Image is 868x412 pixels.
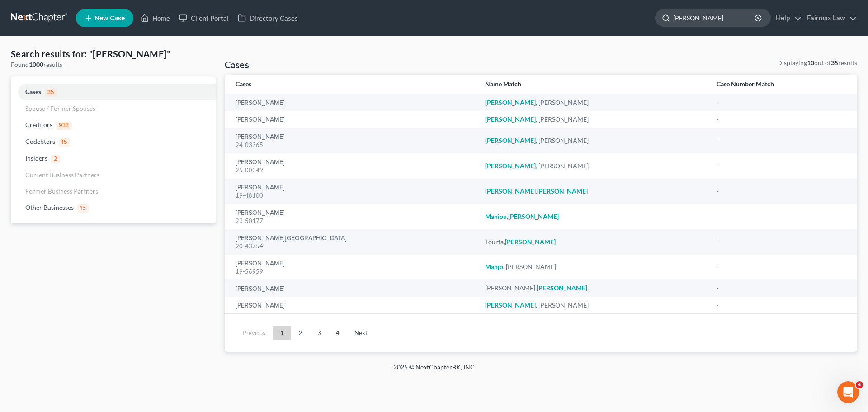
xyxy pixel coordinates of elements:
[11,150,216,167] a: Insiders2
[856,381,863,388] span: 4
[802,10,857,26] a: Fairmax Law
[831,59,838,66] strong: 35
[717,115,846,124] div: -
[25,104,95,112] span: Spouse / Former Spouses
[25,154,47,162] span: Insiders
[485,162,536,170] em: [PERSON_NAME]
[236,159,285,166] a: [PERSON_NAME]
[236,286,285,292] a: [PERSON_NAME]
[236,141,471,149] div: 24-03365
[709,75,857,94] th: Case Number Match
[11,60,216,69] div: Found results
[45,89,57,97] span: 35
[485,187,702,196] div: ,
[11,117,216,133] a: Creditors933
[537,284,587,292] em: [PERSON_NAME]
[485,99,536,106] em: [PERSON_NAME]
[11,183,216,199] a: Former Business Partners
[176,363,692,379] div: 2025 © NextChapterBK, INC
[236,100,285,106] a: [PERSON_NAME]
[29,61,43,68] strong: 1000
[807,59,814,66] strong: 10
[485,284,702,293] div: [PERSON_NAME],
[673,9,756,26] input: Search by name...
[11,100,216,117] a: Spouse / Former Spouses
[236,210,285,216] a: [PERSON_NAME]
[485,161,702,170] div: , [PERSON_NAME]
[837,381,859,403] iframe: Intercom live chat
[56,122,72,130] span: 933
[485,263,503,270] em: Manjo
[508,213,559,220] em: [PERSON_NAME]
[11,47,216,60] h4: Search results for: "[PERSON_NAME]"
[236,267,471,276] div: 19-56959
[485,237,702,246] div: Tourfa,
[11,84,216,100] a: Cases35
[717,284,846,293] div: -
[485,136,702,145] div: , [PERSON_NAME]
[94,15,125,22] span: New Case
[77,204,89,213] span: 15
[329,326,347,340] a: 4
[236,242,471,251] div: 20-43754
[11,133,216,150] a: Codebtors15
[25,171,99,179] span: Current Business Partners
[310,326,328,340] a: 3
[25,204,74,211] span: Other Businesses
[273,326,291,340] a: 1
[505,238,556,246] em: [PERSON_NAME]
[59,138,70,147] span: 15
[485,212,702,221] div: ,
[485,115,702,124] div: , [PERSON_NAME]
[175,10,233,26] a: Client Portal
[717,136,846,145] div: -
[347,326,375,340] a: Next
[485,301,536,309] em: [PERSON_NAME]
[717,237,846,246] div: -
[236,235,347,242] a: [PERSON_NAME][GEOGRAPHIC_DATA]
[225,58,249,71] h4: Cases
[236,191,471,200] div: 19-48100
[537,187,588,195] em: [PERSON_NAME]
[485,262,702,271] div: , [PERSON_NAME]
[485,213,507,220] em: Maniou
[777,58,857,67] div: Displaying out of results
[236,217,471,225] div: 23-50177
[485,301,702,310] div: , [PERSON_NAME]
[236,166,471,175] div: 25-00349
[233,10,302,26] a: Directory Cases
[136,10,175,26] a: Home
[11,167,216,183] a: Current Business Partners
[485,137,536,144] em: [PERSON_NAME]
[717,301,846,310] div: -
[717,98,846,107] div: -
[25,121,52,128] span: Creditors
[225,75,478,94] th: Cases
[771,10,802,26] a: Help
[485,98,702,107] div: , [PERSON_NAME]
[485,187,536,195] em: [PERSON_NAME]
[25,137,55,145] span: Codebtors
[25,88,41,95] span: Cases
[717,262,846,271] div: -
[51,155,60,163] span: 2
[236,117,285,123] a: [PERSON_NAME]
[717,187,846,196] div: -
[11,199,216,216] a: Other Businesses15
[236,185,285,191] a: [PERSON_NAME]
[236,303,285,309] a: [PERSON_NAME]
[236,134,285,140] a: [PERSON_NAME]
[717,212,846,221] div: -
[25,187,98,195] span: Former Business Partners
[485,115,536,123] em: [PERSON_NAME]
[717,161,846,170] div: -
[478,75,709,94] th: Name Match
[236,260,285,267] a: [PERSON_NAME]
[292,326,310,340] a: 2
